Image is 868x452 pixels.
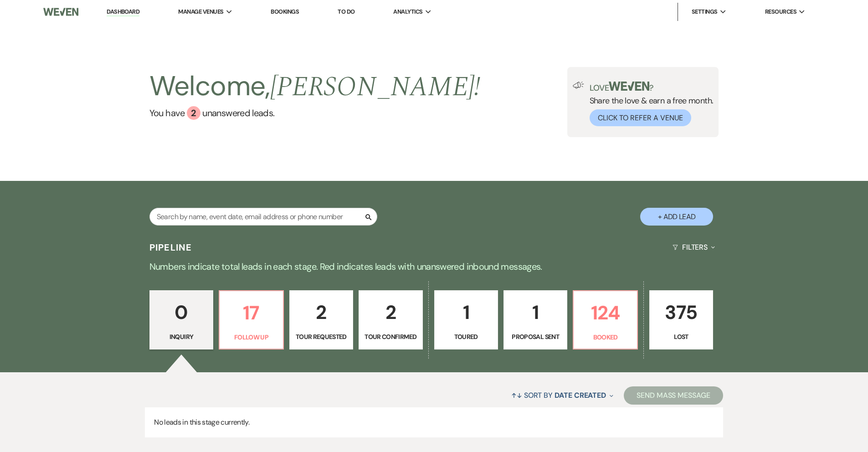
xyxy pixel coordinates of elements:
button: Send Mass Message [624,386,723,405]
a: Dashboard [107,8,139,16]
p: Follow Up [225,332,277,342]
a: 2Tour Requested [289,290,353,349]
p: 124 [579,298,631,328]
a: 0Inquiry [149,290,213,349]
p: Inquiry [155,332,207,342]
p: 1 [509,297,561,328]
span: ↑↓ [511,390,522,400]
img: weven-logo-green.svg [609,82,649,91]
span: Settings [692,7,718,16]
a: 124Booked [573,290,637,349]
img: Weven Logo [43,2,78,21]
span: Analytics [393,7,422,16]
img: loud-speaker-illustration.svg [573,82,584,89]
a: You have 2 unanswered leads. [149,106,481,120]
span: [PERSON_NAME] ! [270,66,481,108]
h2: Welcome, [149,67,481,106]
span: Resources [765,7,796,16]
button: + Add Lead [640,208,713,226]
h3: Pipeline [149,241,192,254]
p: 0 [155,297,207,328]
button: Filters [669,235,719,259]
input: Search by name, event date, email address or phone number [149,208,377,226]
p: 1 [440,297,492,328]
a: 1Toured [434,290,498,349]
a: 2Tour Confirmed [359,290,422,349]
a: 17Follow Up [219,290,283,349]
p: Toured [440,332,492,342]
p: No leads in this stage currently. [145,407,723,437]
div: 2 [187,106,200,120]
p: Love ? [590,82,714,92]
span: Manage Venues [178,7,223,16]
a: Bookings [271,8,299,15]
a: To Do [338,8,354,15]
a: 1Proposal Sent [503,290,567,349]
p: 17 [225,298,277,328]
p: 2 [365,297,416,328]
p: Tour Requested [295,332,347,342]
span: Date Created [555,390,606,400]
p: Proposal Sent [509,332,561,342]
p: 375 [655,297,707,328]
p: Numbers indicate total leads in each stage. Red indicates leads with unanswered inbound messages. [106,259,762,274]
button: Sort By Date Created [508,383,617,407]
a: 375Lost [649,290,713,349]
p: 2 [295,297,347,328]
div: Share the love & earn a free month. [584,82,714,126]
p: Booked [579,332,631,342]
button: Click to Refer a Venue [590,109,691,126]
p: Tour Confirmed [365,332,416,342]
p: Lost [655,332,707,342]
